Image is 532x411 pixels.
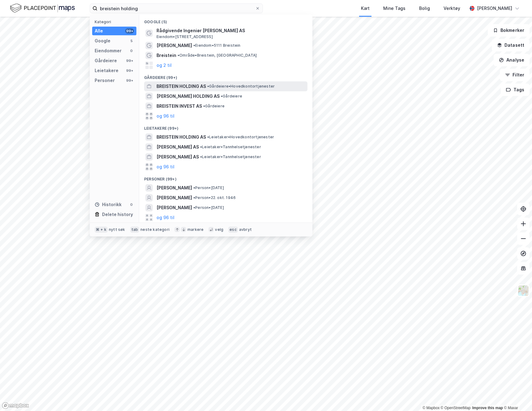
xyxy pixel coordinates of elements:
[477,5,512,12] div: [PERSON_NAME]
[95,37,110,45] div: Google
[193,43,195,48] span: •
[157,184,192,192] span: [PERSON_NAME]
[193,195,236,200] span: Person • 22. okt. 1946
[157,204,192,211] span: [PERSON_NAME]
[494,54,530,66] button: Analyse
[501,381,532,411] iframe: Chat Widget
[157,34,213,39] span: Eiendom • [STREET_ADDRESS]
[193,43,241,48] span: Eiendom • 5111 Breistein
[472,406,503,410] a: Improve this map
[423,406,440,410] a: Mapbox
[383,5,405,12] div: Mine Tags
[139,70,312,81] div: Gårdeiere (99+)
[157,194,192,201] span: [PERSON_NAME]
[200,154,202,159] span: •
[203,104,205,108] span: •
[95,47,122,54] div: Eiendommer
[157,62,172,69] button: og 2 til
[193,205,195,210] span: •
[500,69,530,81] button: Filter
[187,227,204,232] div: markere
[129,38,134,43] div: 5
[203,104,225,109] span: Gårdeiere
[157,27,305,34] span: Rådgivende Ingeniør [PERSON_NAME] AS
[178,53,257,58] span: Område • Breistein, [GEOGRAPHIC_DATA]
[139,172,312,183] div: Personer (99+)
[157,163,174,171] button: og 96 til
[501,381,532,411] div: Kontrollprogram for chat
[139,121,312,132] div: Leietakere (99+)
[157,214,174,221] button: og 96 til
[441,406,471,410] a: OpenStreetMap
[140,227,169,232] div: neste kategori
[178,53,179,58] span: •
[157,83,206,90] span: BREISTEIN HOLDING AS
[228,227,238,233] div: esc
[125,68,134,73] div: 99+
[2,402,29,409] a: Mapbox homepage
[207,135,274,140] span: Leietaker • Hovedkontortjenester
[207,135,209,139] span: •
[125,78,134,83] div: 99+
[488,24,530,37] button: Bokmerker
[157,93,220,100] span: [PERSON_NAME] HOLDING AS
[139,15,312,26] div: Google (5)
[97,4,255,13] input: Søk på adresse, matrikkel, gårdeiere, leietakere eller personer
[129,202,134,207] div: 0
[95,227,108,233] div: ⌘ + k
[193,195,195,200] span: •
[193,185,195,190] span: •
[361,5,370,12] div: Kart
[130,227,139,233] div: tab
[517,285,529,296] img: Z
[215,227,223,232] div: velg
[157,52,176,59] span: Breistein
[157,133,206,141] span: BREISTEIN HOLDING AS
[221,94,242,99] span: Gårdeiere
[193,205,224,210] span: Person • [DATE]
[492,39,530,51] button: Datasett
[239,227,252,232] div: avbryt
[157,102,202,110] span: BREISTEIN INVEST AS
[157,143,199,151] span: [PERSON_NAME] AS
[157,42,192,49] span: [PERSON_NAME]
[501,84,530,96] button: Tags
[95,19,136,24] div: Kategori
[419,5,430,12] div: Bolig
[10,3,75,14] img: logo.f888ab2527a4732fd821a326f86c7f29.svg
[444,5,460,12] div: Verktøy
[200,154,261,159] span: Leietaker • Tannhelsetjenester
[200,145,261,149] span: Leietaker • Tannhelsetjenester
[95,77,115,84] div: Personer
[95,67,118,74] div: Leietakere
[102,211,133,218] div: Delete history
[193,185,224,190] span: Person • [DATE]
[157,153,199,161] span: [PERSON_NAME] AS
[109,227,125,232] div: nytt søk
[129,48,134,53] div: 0
[207,84,209,89] span: •
[125,58,134,63] div: 99+
[207,84,275,89] span: Gårdeiere • Hovedkontortjenester
[200,145,202,149] span: •
[95,27,103,35] div: Alle
[125,28,134,33] div: 99+
[95,57,117,64] div: Gårdeiere
[221,94,223,98] span: •
[157,112,174,120] button: og 96 til
[95,201,122,208] div: Historikk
